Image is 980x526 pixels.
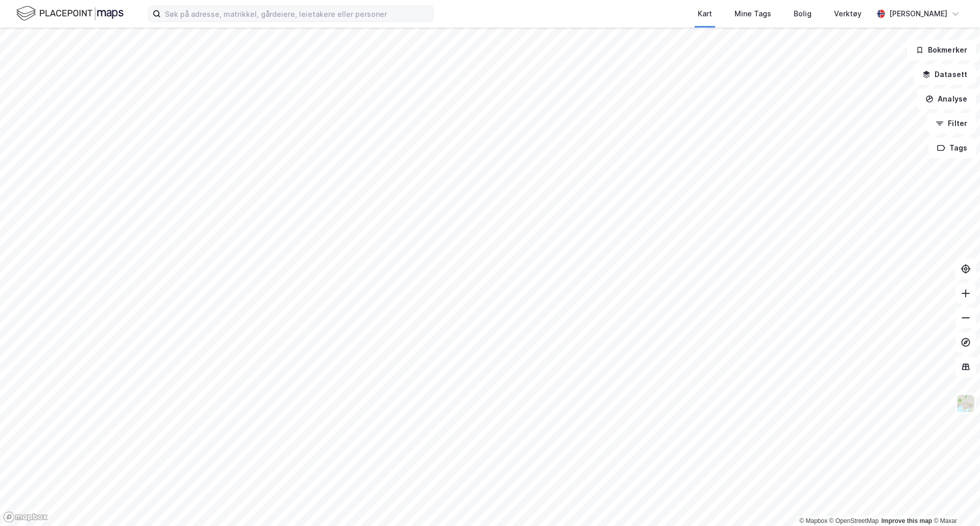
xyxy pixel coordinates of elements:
[929,477,980,526] div: Kontrollprogram for chat
[161,6,433,21] input: Søk på adresse, matrikkel, gårdeiere, leietakere eller personer
[834,8,862,20] div: Verktøy
[698,8,712,20] div: Kart
[16,5,124,22] img: logo.f888ab2527a4732fd821a326f86c7f29.svg
[734,8,771,20] div: Mine Tags
[929,477,980,526] iframe: Chat Widget
[794,8,812,20] div: Bolig
[889,8,947,20] div: [PERSON_NAME]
